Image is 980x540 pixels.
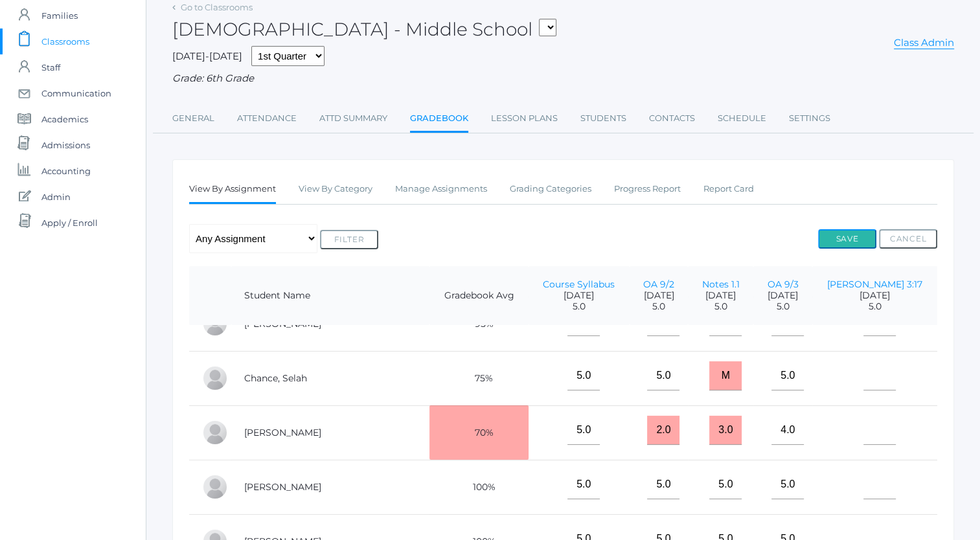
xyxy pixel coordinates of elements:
[41,132,90,158] span: Admissions
[789,106,830,131] a: Settings
[766,290,799,301] span: [DATE]
[189,176,276,204] a: View By Assignment
[244,481,321,493] a: [PERSON_NAME]
[172,71,954,86] div: Grade: 6th Grade
[41,80,111,106] span: Communication
[244,372,307,384] a: Chance, Selah
[818,229,876,249] button: Save
[703,176,754,202] a: Report Card
[41,3,78,28] span: Families
[410,106,468,133] a: Gradebook
[701,290,740,301] span: [DATE]
[41,210,98,236] span: Apply / Enroll
[766,301,799,312] span: 5.0
[643,278,674,290] a: OA 9/2
[643,290,676,301] span: [DATE]
[237,106,297,131] a: Attendance
[580,106,626,131] a: Students
[202,365,228,391] div: Selah Chance
[649,106,695,131] a: Contacts
[172,50,242,62] span: [DATE]-[DATE]
[202,420,228,445] div: Levi Erner
[825,301,924,312] span: 5.0
[429,351,529,405] td: 75%
[41,106,88,132] span: Academics
[181,2,253,12] a: Go to Classrooms
[827,278,922,290] a: [PERSON_NAME] 3:17
[319,106,387,131] a: Attd Summary
[244,427,321,438] a: [PERSON_NAME]
[541,301,617,312] span: 5.0
[701,301,740,312] span: 5.0
[172,19,556,39] h2: [DEMOGRAPHIC_DATA] - Middle School
[429,405,529,460] td: 70%
[825,290,924,301] span: [DATE]
[491,106,558,131] a: Lesson Plans
[614,176,681,202] a: Progress Report
[41,158,91,184] span: Accounting
[768,278,799,290] a: OA 9/3
[299,176,372,202] a: View By Category
[702,278,740,290] a: Notes 1.1
[510,176,591,202] a: Grading Categories
[429,460,529,514] td: 100%
[231,266,429,326] th: Student Name
[718,106,766,131] a: Schedule
[202,474,228,500] div: Chase Farnes
[879,229,937,249] button: Cancel
[541,290,617,301] span: [DATE]
[320,230,378,249] button: Filter
[894,36,954,49] a: Class Admin
[543,278,615,290] a: Course Syllabus
[41,28,89,54] span: Classrooms
[395,176,487,202] a: Manage Assignments
[643,301,676,312] span: 5.0
[172,106,214,131] a: General
[41,54,60,80] span: Staff
[429,266,529,326] th: Gradebook Avg
[41,184,71,210] span: Admin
